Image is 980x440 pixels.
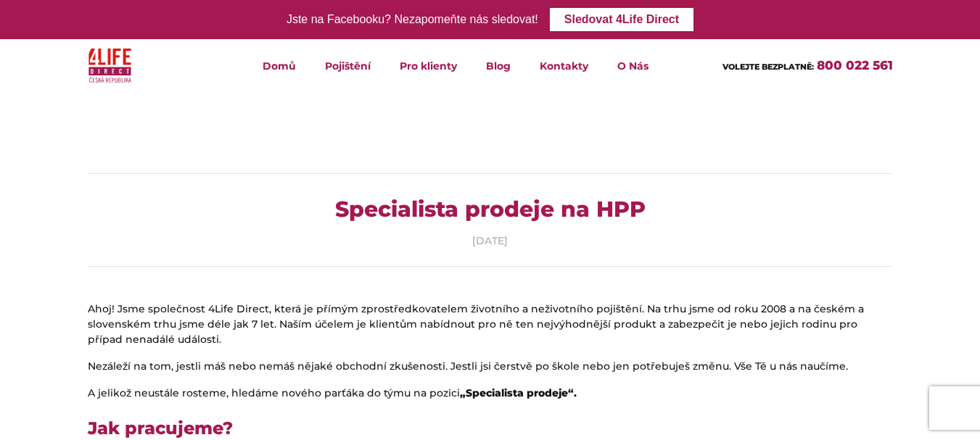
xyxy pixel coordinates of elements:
div: [DATE] [88,233,893,249]
p: Nezáleží na tom, jestli máš nebo nemáš nějaké obchodní zkušenosti. Jestli jsi čerstvě po škole ne... [88,359,893,374]
strong: „Specialista prodeje“. [460,386,577,399]
a: 800 022 561 [817,58,893,72]
a: Sledovat 4Life Direct [550,8,693,31]
strong: Jak pracujeme? [88,418,233,439]
p: Ahoj! Jsme společnost 4Life Direct, která je přímým zprostředkovatelem životního a neživotního po... [88,302,893,347]
a: Domů [248,39,310,92]
a: Kontakty [525,39,603,92]
p: A jelikož neustále rosteme, hledáme nového parťáka do týmu na pozici [88,386,893,401]
span: VOLEJTE BEZPLATNĚ: [722,62,814,72]
a: Blog [472,39,525,92]
img: 4Life Direct Česká republika logo [88,45,132,86]
div: Jste na Facebooku? Nezapomeňte nás sledovat! [287,9,538,30]
h1: Specialista prodeje na HPP [88,191,893,228]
